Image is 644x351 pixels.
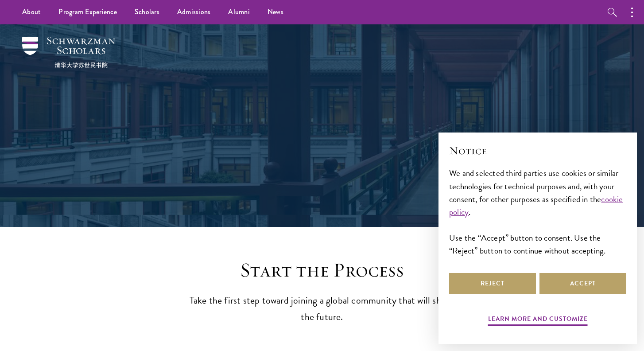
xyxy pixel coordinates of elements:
[539,273,626,294] button: Accept
[449,273,536,294] button: Reject
[449,143,626,158] h2: Notice
[449,167,626,257] div: We and selected third parties use cookies or similar technologies for technical purposes and, wit...
[449,193,623,218] a: cookie policy
[185,292,459,325] p: Take the first step toward joining a global community that will shape the future.
[22,37,115,68] img: Schwarzman Scholars
[488,313,588,327] button: Learn more and customize
[185,258,459,283] h2: Start the Process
